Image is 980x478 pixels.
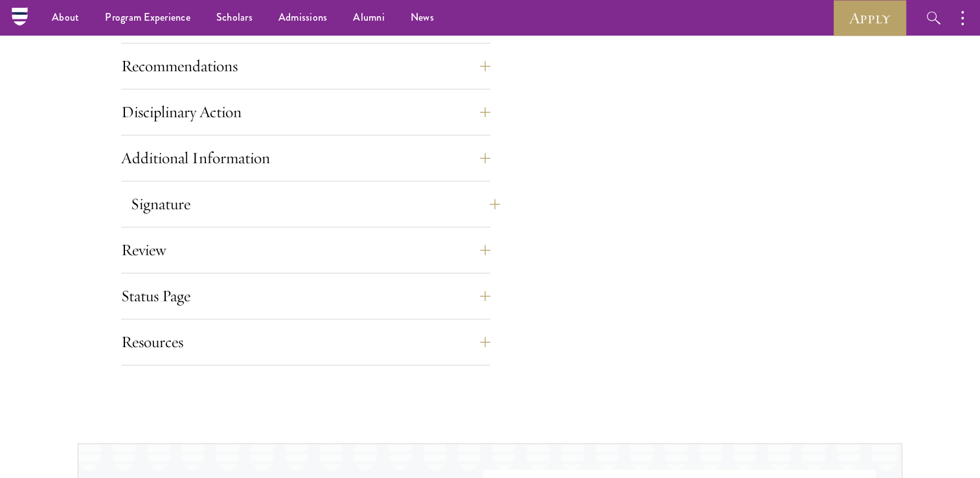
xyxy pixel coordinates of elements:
button: Review [121,234,490,266]
button: Signature [131,188,500,220]
button: Recommendations [121,51,490,82]
button: Resources [121,326,490,358]
button: Status Page [121,280,490,312]
button: Additional Information [121,142,490,174]
button: Disciplinary Action [121,97,490,128]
